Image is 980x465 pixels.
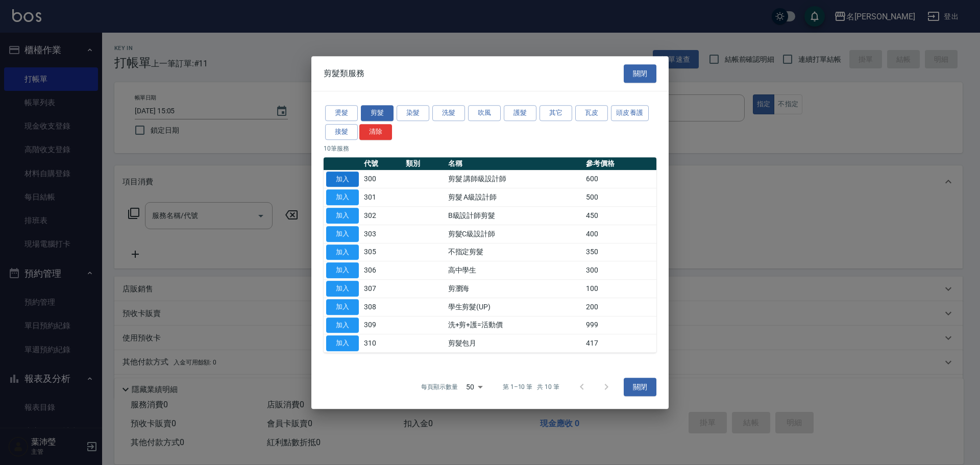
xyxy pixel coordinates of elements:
td: 剪髮C級設計師 [446,225,583,243]
td: 300 [583,261,656,280]
button: 接髮 [325,124,358,140]
td: 600 [583,170,656,188]
td: 309 [361,316,403,334]
td: 剪瀏海 [446,280,583,298]
button: 加入 [326,299,359,315]
p: 第 1–10 筆 共 10 筆 [503,382,559,391]
button: 燙髮 [325,105,358,121]
td: 學生剪髮(UP) [446,298,583,316]
span: 剪髮類服務 [324,68,364,79]
button: 清除 [359,124,392,140]
button: 洗髮 [432,105,465,121]
td: 307 [361,280,403,298]
td: 400 [583,225,656,243]
th: 參考價格 [583,157,656,170]
td: 200 [583,298,656,316]
button: 頭皮養護 [611,105,649,121]
div: 50 [462,373,486,401]
button: 加入 [326,244,359,260]
button: 瓦皮 [575,105,608,121]
td: 308 [361,298,403,316]
td: 450 [583,207,656,225]
button: 關閉 [624,64,656,83]
button: 加入 [326,189,359,205]
td: 不指定剪髮 [446,243,583,261]
button: 加入 [326,208,359,224]
td: 高中學生 [446,261,583,280]
button: 染髮 [397,105,429,121]
td: 303 [361,225,403,243]
td: 310 [361,334,403,353]
button: 關閉 [624,378,656,397]
td: 350 [583,243,656,261]
td: B級設計師剪髮 [446,207,583,225]
td: 洗+剪+護=活動價 [446,316,583,334]
td: 999 [583,316,656,334]
td: 301 [361,188,403,207]
button: 護髮 [504,105,536,121]
button: 加入 [326,172,359,187]
td: 100 [583,280,656,298]
button: 加入 [326,317,359,333]
button: 吹風 [468,105,501,121]
button: 加入 [326,226,359,242]
td: 305 [361,243,403,261]
td: 417 [583,334,656,353]
td: 剪髮 A級設計師 [446,188,583,207]
p: 每頁顯示數量 [421,382,458,391]
button: 加入 [326,281,359,297]
button: 加入 [326,262,359,278]
td: 302 [361,207,403,225]
td: 剪髮包月 [446,334,583,353]
td: 300 [361,170,403,188]
th: 類別 [403,157,445,170]
button: 剪髮 [361,105,394,121]
th: 代號 [361,157,403,170]
td: 剪髮 講師級設計師 [446,170,583,188]
button: 其它 [540,105,572,121]
button: 加入 [326,335,359,351]
td: 306 [361,261,403,280]
p: 10 筆服務 [324,144,656,153]
td: 500 [583,188,656,207]
th: 名稱 [446,157,583,170]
